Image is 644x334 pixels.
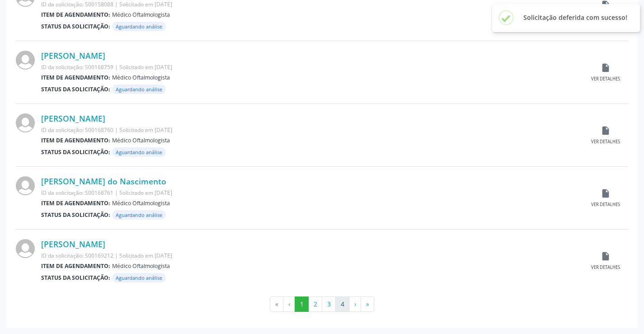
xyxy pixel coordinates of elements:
[41,199,110,207] b: Item de agendamento:
[41,51,105,61] a: [PERSON_NAME]
[16,51,35,70] img: img
[41,11,110,19] b: Item de agendamento:
[601,188,611,198] i: insert_drive_file
[41,23,110,30] b: Status da solicitação:
[41,211,110,219] b: Status da solicitação:
[16,113,35,132] img: img
[119,252,172,259] span: Solicitado em [DATE]
[591,139,620,145] div: Ver detalhes
[523,14,627,22] h2: Solicitação deferida com sucesso!
[601,251,611,261] i: insert_drive_file
[41,126,118,134] span: ID da solicitação: S00168760 |
[601,126,611,136] i: insert_drive_file
[601,63,611,73] i: insert_drive_file
[119,189,172,197] span: Solicitado em [DATE]
[591,76,620,82] div: Ver detalhes
[335,296,349,312] button: Go to page 4
[41,63,118,71] span: ID da solicitação: S00168759 |
[16,239,35,258] img: img
[112,74,170,81] span: Médico Oftalmologista
[308,296,322,312] button: Go to page 2
[41,148,110,156] b: Status da solicitação:
[112,22,166,31] span: Aguardando análise
[119,0,172,8] span: Solicitado em [DATE]
[112,262,170,270] span: Médico Oftalmologista
[16,176,35,195] img: img
[119,126,172,134] span: Solicitado em [DATE]
[41,74,110,81] b: Item de agendamento:
[41,262,110,270] b: Item de agendamento:
[112,210,166,220] span: Aguardando análise
[41,252,118,259] span: ID da solicitação: S00169212 |
[361,296,374,312] button: Go to last page
[112,273,166,282] span: Aguardando análise
[112,11,170,19] span: Médico Oftalmologista
[591,264,620,271] div: Ver detalhes
[591,202,620,208] div: Ver detalhes
[112,147,166,157] span: Aguardando análise
[16,296,628,312] ul: Pagination
[295,296,309,312] button: Go to page 1
[41,0,118,8] span: ID da solicitação: S00158088 |
[112,199,170,207] span: Médico Oftalmologista
[41,113,105,123] a: [PERSON_NAME]
[119,63,172,71] span: Solicitado em [DATE]
[112,85,166,94] span: Aguardando análise
[41,136,110,144] b: Item de agendamento:
[41,85,110,93] b: Status da solicitação:
[41,239,105,249] a: [PERSON_NAME]
[41,274,110,282] b: Status da solicitação:
[349,296,361,312] button: Go to next page
[41,189,118,197] span: ID da solicitação: S00168761 |
[41,176,166,186] a: [PERSON_NAME] do Nascimento
[112,136,170,144] span: Médico Oftalmologista
[322,296,336,312] button: Go to page 3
